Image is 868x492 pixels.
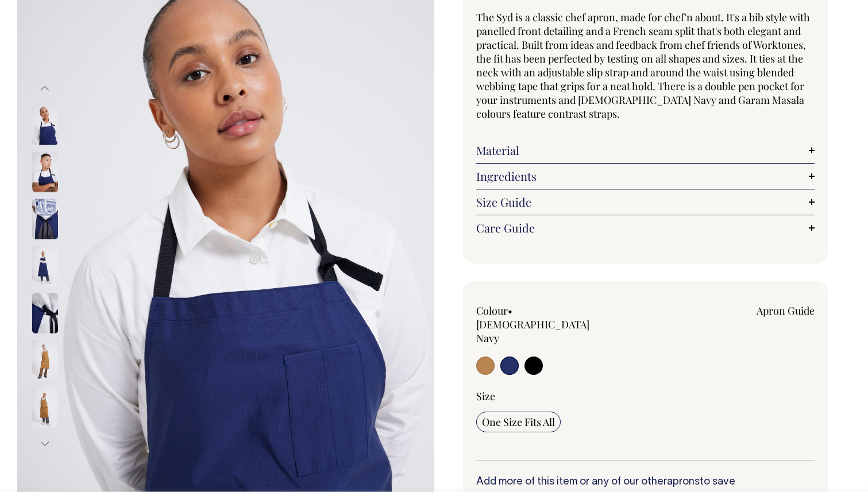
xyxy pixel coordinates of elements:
[32,293,58,333] img: french-navy
[476,195,815,209] a: Size Guide
[32,199,58,239] img: french-navy
[476,317,589,345] label: [DEMOGRAPHIC_DATA] Navy
[476,389,815,403] div: Size
[476,10,810,121] span: The Syd is a classic chef apron, made for chef'n about. It's a bib style with panelled front deta...
[476,221,815,235] a: Care Guide
[508,304,512,317] span: •
[757,304,815,317] a: Apron Guide
[32,104,58,145] img: french-navy
[36,76,53,102] button: Previous
[32,246,58,286] img: french-navy
[476,476,815,488] h6: Add more of this item or any of our other to save
[36,431,53,456] button: Next
[476,412,561,432] input: One Size Fits All
[667,477,700,487] a: aprons
[476,169,815,183] a: Ingredients
[482,415,555,429] span: One Size Fits All
[32,340,58,380] img: garam-masala
[476,144,815,157] a: Material
[476,304,612,345] div: Colour
[32,152,58,192] img: french-navy
[32,387,58,427] img: garam-masala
